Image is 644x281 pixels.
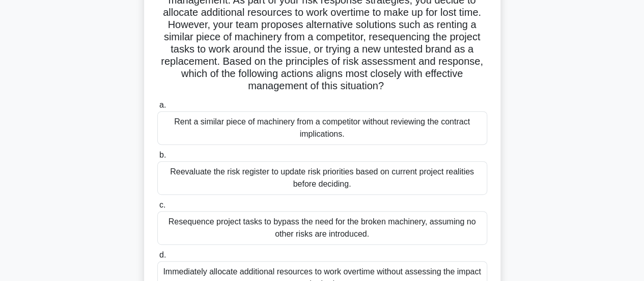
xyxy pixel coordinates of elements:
div: Resequence project tasks to bypass the need for the broken machinery, assuming no other risks are... [157,211,487,245]
div: Rent a similar piece of machinery from a competitor without reviewing the contract implications. [157,111,487,145]
span: b. [159,150,166,159]
span: c. [159,200,165,209]
span: d. [159,250,166,259]
span: a. [159,100,166,109]
div: Reevaluate the risk register to update risk priorities based on current project realities before ... [157,161,487,195]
